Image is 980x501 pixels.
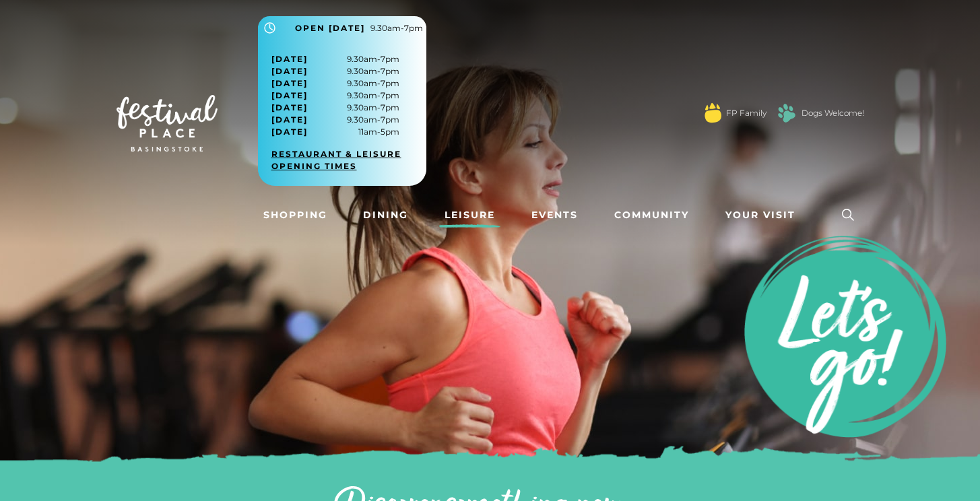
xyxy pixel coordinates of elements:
[439,203,500,228] a: Leisure
[802,107,864,119] a: Dogs Welcome!
[720,203,808,228] a: Your Visit
[271,77,399,90] span: 9.30am-7pm
[258,16,426,40] button: Open [DATE] 9.30am-7pm
[271,90,308,102] span: [DATE]
[271,102,308,114] span: [DATE]
[358,203,414,228] a: Dining
[609,203,694,228] a: Community
[726,107,766,119] a: FP Family
[271,114,308,126] span: [DATE]
[271,148,423,172] a: Restaurant & Leisure opening times
[271,77,308,90] span: [DATE]
[295,22,365,34] span: Open [DATE]
[725,208,795,222] span: Your Visit
[370,22,423,34] span: 9.30am-7pm
[271,65,308,77] span: [DATE]
[258,203,333,228] a: Shopping
[117,95,218,152] img: Festival Place Logo
[271,126,399,138] span: 11am-5pm
[271,90,399,102] span: 9.30am-7pm
[526,203,583,228] a: Events
[271,53,308,65] span: [DATE]
[271,102,399,114] span: 9.30am-7pm
[271,65,399,77] span: 9.30am-7pm
[271,53,399,65] span: 9.30am-7pm
[271,126,308,138] span: [DATE]
[271,114,399,126] span: 9.30am-7pm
